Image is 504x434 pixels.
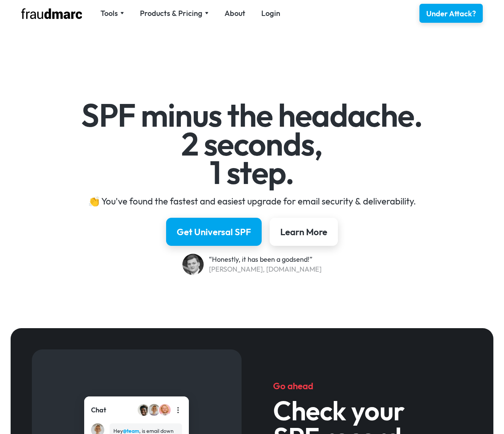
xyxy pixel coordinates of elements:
[32,101,472,187] h1: SPF minus the headache. 2 seconds, 1 step.
[100,8,124,19] div: Tools
[273,380,462,392] h5: Go ahead
[280,226,327,238] div: Learn More
[209,255,322,264] div: “Honestly, it has been a godsend!”
[100,8,118,19] div: Tools
[419,4,483,23] a: Under Attack?
[225,8,245,19] a: About
[209,264,322,274] div: [PERSON_NAME], [DOMAIN_NAME]
[91,405,106,415] div: Chat
[32,195,472,207] div: 👏 You've found the fastest and easiest upgrade for email security & deliverability.
[270,218,338,246] a: Learn More
[140,8,209,19] div: Products & Pricing
[140,8,203,19] div: Products & Pricing
[177,226,251,238] div: Get Universal SPF
[261,8,280,19] a: Login
[166,218,262,246] a: Get Universal SPF
[426,8,476,19] div: Under Attack?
